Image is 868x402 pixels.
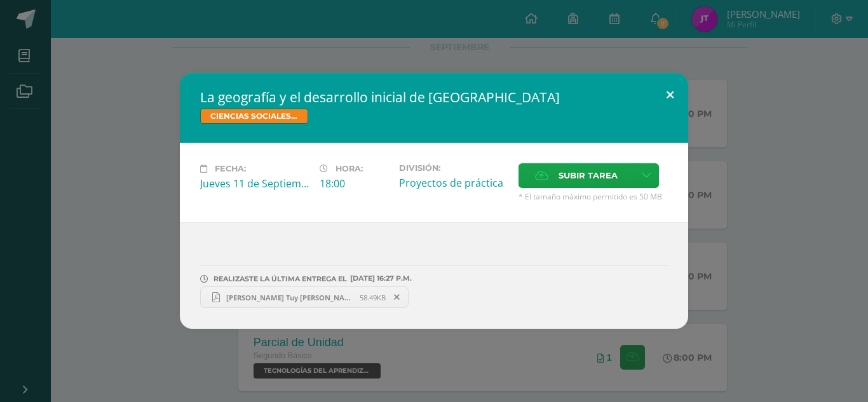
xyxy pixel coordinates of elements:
div: Proyectos de práctica [399,176,508,190]
span: REALIZASTE LA ÚLTIMA ENTREGA EL [214,274,347,283]
span: Fecha: [215,164,246,173]
div: Jueves 11 de Septiembre [200,177,309,191]
a: [PERSON_NAME] Tuy [PERSON_NAME] (2).pdf 58.49KB [200,286,409,308]
span: Subir tarea [559,164,618,187]
label: División: [399,163,508,173]
span: Remover entrega [386,290,408,304]
span: Hora: [336,164,363,173]
span: * El tamaño máximo permitido es 50 MB [519,191,668,202]
h2: La geografía y el desarrollo inicial de [GEOGRAPHIC_DATA] [200,88,668,106]
div: 18:00 [320,177,389,191]
button: Close (Esc) [652,73,688,116]
span: [PERSON_NAME] Tuy [PERSON_NAME] (2).pdf [220,293,360,302]
span: 58.49KB [360,293,386,302]
span: CIENCIAS SOCIALES, FORMACIÓN CIUDADANA E INTERCULTURALIDAD [200,109,308,124]
span: [DATE] 16:27 P.M. [347,278,412,279]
